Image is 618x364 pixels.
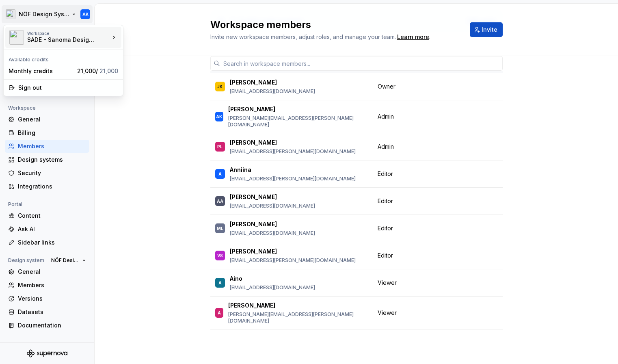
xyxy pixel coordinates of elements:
[27,36,96,44] div: SADE - Sanoma Design System
[5,52,121,65] div: Available credits
[18,84,118,92] div: Sign out
[27,31,110,36] div: Workspace
[9,30,24,45] img: 65b32fb5-5655-43a8-a471-d2795750ffbf.png
[77,67,118,74] span: 21,000 /
[99,67,118,74] span: 21,000
[9,67,74,75] div: Monthly credits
